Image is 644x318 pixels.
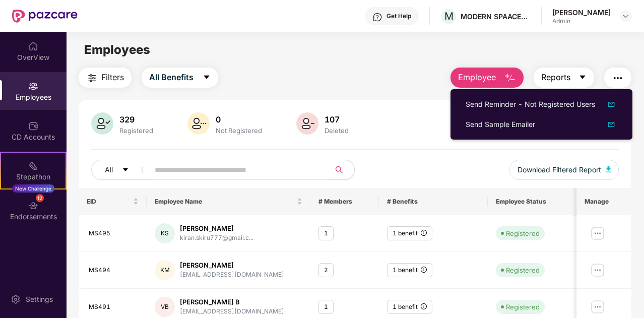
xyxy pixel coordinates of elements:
span: info-circle [421,303,427,309]
div: Registered [506,228,540,238]
div: [EMAIL_ADDRESS][DOMAIN_NAME] [180,270,284,280]
div: Registered [506,302,540,312]
span: caret-down [578,73,587,82]
div: 0 [214,114,264,124]
div: [PERSON_NAME] [180,224,253,233]
span: caret-down [122,166,129,174]
img: svg+xml;base64,PHN2ZyBpZD0iSGVscC0zMngzMiIgeG1sbnM9Imh0dHA6Ly93d3cudzMub3JnLzIwMDAvc3ZnIiB3aWR0aD... [372,12,382,22]
img: manageButton [590,262,606,278]
img: svg+xml;base64,PHN2ZyBpZD0iU2V0dGluZy0yMHgyMCIgeG1sbnM9Imh0dHA6Ly93d3cudzMub3JnLzIwMDAvc3ZnIiB3aW... [11,294,21,304]
button: Employee [450,68,524,88]
img: svg+xml;base64,PHN2ZyBpZD0iQ0RfQWNjb3VudHMiIGRhdGEtbmFtZT0iQ0QgQWNjb3VudHMiIHhtbG5zPSJodHRwOi8vd3... [28,121,38,131]
button: Download Filtered Report [509,160,619,180]
img: New Pazcare Logo [12,10,78,23]
div: 329 [117,114,155,124]
img: dropDownIcon [605,98,617,110]
button: search [330,160,355,180]
img: svg+xml;base64,PHN2ZyBpZD0iSG9tZSIgeG1sbnM9Imh0dHA6Ly93d3cudzMub3JnLzIwMDAvc3ZnIiB3aWR0aD0iMjAiIG... [28,41,38,51]
span: All Benefits [149,71,194,84]
img: svg+xml;base64,PHN2ZyB4bWxucz0iaHR0cDovL3d3dy53My5vcmcvMjAwMC9zdmciIHhtbG5zOnhsaW5rPSJodHRwOi8vd3... [605,118,617,131]
span: info-circle [421,230,427,236]
div: 1 [318,300,334,314]
span: Filters [101,71,124,84]
span: Employee [458,71,496,84]
img: svg+xml;base64,PHN2ZyBpZD0iRW1wbG95ZWVzIiB4bWxucz0iaHR0cDovL3d3dy53My5vcmcvMjAwMC9zdmciIHdpZHRoPS... [28,81,38,91]
div: MS494 [89,266,139,275]
div: MS491 [89,302,139,312]
img: svg+xml;base64,PHN2ZyB4bWxucz0iaHR0cDovL3d3dy53My5vcmcvMjAwMC9zdmciIHhtbG5zOnhsaW5rPSJodHRwOi8vd3... [296,112,318,135]
span: caret-down [203,73,211,82]
div: Stepathon [1,172,66,182]
img: svg+xml;base64,PHN2ZyB4bWxucz0iaHR0cDovL3d3dy53My5vcmcvMjAwMC9zdmciIHhtbG5zOnhsaW5rPSJodHRwOi8vd3... [606,166,611,172]
button: All Benefitscaret-down [142,68,218,88]
th: # Members [310,188,378,215]
div: 2 [318,263,334,278]
span: Employees [84,42,150,57]
div: 12 [36,194,44,202]
span: EID [87,198,131,206]
img: svg+xml;base64,PHN2ZyB4bWxucz0iaHR0cDovL3d3dy53My5vcmcvMjAwMC9zdmciIHhtbG5zOnhsaW5rPSJodHRwOi8vd3... [504,72,516,84]
div: Send Reminder - Not Registered Users [466,99,595,110]
div: [PERSON_NAME] [180,261,284,270]
div: [PERSON_NAME] B [180,297,284,307]
div: VB [155,297,175,317]
div: Registered [117,126,155,135]
div: 1 benefit [387,300,432,314]
span: Reports [541,71,570,84]
div: MODERN SPAACES VENTURES [461,12,531,21]
span: Employee Status [496,198,582,206]
span: info-circle [421,267,427,273]
div: MS495 [89,229,139,238]
div: Deleted [323,126,351,135]
div: KM [155,260,175,280]
span: All [105,164,113,175]
div: [EMAIL_ADDRESS][DOMAIN_NAME] [180,307,284,316]
div: 1 [318,226,334,241]
span: Download Filtered Report [518,164,601,175]
img: svg+xml;base64,PHN2ZyBpZD0iRHJvcGRvd24tMzJ4MzIiIHhtbG5zPSJodHRwOi8vd3d3LnczLm9yZy8yMDAwL3N2ZyIgd2... [622,12,630,20]
div: 1 benefit [387,263,432,278]
button: Filters [79,68,132,88]
button: Allcaret-down [91,160,153,180]
img: svg+xml;base64,PHN2ZyBpZD0iRW5kb3JzZW1lbnRzIiB4bWxucz0iaHR0cDovL3d3dy53My5vcmcvMjAwMC9zdmciIHdpZH... [28,201,38,211]
th: Manage [577,188,631,215]
span: Employee Name [155,198,295,206]
th: Employee Status [488,188,597,215]
img: svg+xml;base64,PHN2ZyB4bWxucz0iaHR0cDovL3d3dy53My5vcmcvMjAwMC9zdmciIHdpZHRoPSIyNCIgaGVpZ2h0PSIyNC... [86,72,98,84]
div: 107 [323,114,351,124]
img: svg+xml;base64,PHN2ZyB4bWxucz0iaHR0cDovL3d3dy53My5vcmcvMjAwMC9zdmciIHhtbG5zOnhsaW5rPSJodHRwOi8vd3... [91,112,113,135]
button: Reportscaret-down [534,68,594,88]
span: M [444,10,454,22]
div: [PERSON_NAME] [552,8,611,17]
div: Admin [552,17,611,25]
th: # Benefits [379,188,488,215]
div: 1 benefit [387,226,432,241]
span: search [330,166,349,174]
th: Employee Name [147,188,310,215]
img: svg+xml;base64,PHN2ZyB4bWxucz0iaHR0cDovL3d3dy53My5vcmcvMjAwMC9zdmciIHdpZHRoPSIyNCIgaGVpZ2h0PSIyNC... [612,72,624,84]
th: EID [79,188,147,215]
div: Get Help [387,12,411,20]
div: Send Sample Emailer [466,119,535,130]
img: svg+xml;base64,PHN2ZyB4bWxucz0iaHR0cDovL3d3dy53My5vcmcvMjAwMC9zdmciIHhtbG5zOnhsaW5rPSJodHRwOi8vd3... [187,112,210,135]
img: manageButton [590,225,606,241]
div: KS [155,223,175,243]
div: kiran.skiru777@gmail.c... [180,233,253,243]
img: manageButton [590,299,606,315]
div: Registered [506,265,540,275]
div: Not Registered [214,126,264,135]
div: New Challenge [12,184,54,193]
img: svg+xml;base64,PHN2ZyB4bWxucz0iaHR0cDovL3d3dy53My5vcmcvMjAwMC9zdmciIHdpZHRoPSIyMSIgaGVpZ2h0PSIyMC... [28,161,38,171]
div: Settings [23,294,56,304]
